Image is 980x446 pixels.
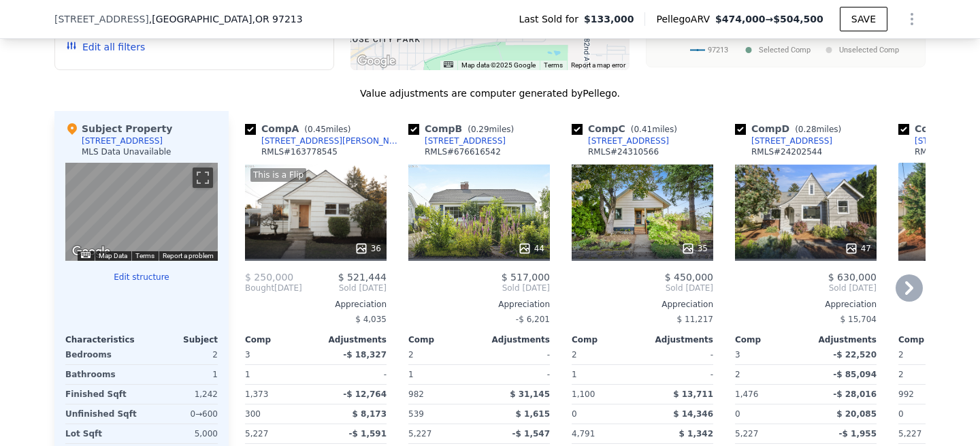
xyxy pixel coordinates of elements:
[572,283,713,293] span: Sold [DATE]
[502,272,550,283] span: $ 517,000
[634,125,652,134] span: 0.41
[645,365,713,384] div: -
[735,136,832,146] a: [STREET_ADDRESS]
[144,424,218,443] div: 5,000
[408,389,424,399] span: 982
[65,334,142,345] div: Characteristics
[354,52,399,70] img: Google
[299,125,356,134] span: ( miles)
[135,252,154,259] a: Terms (opens in new tab)
[408,334,479,345] div: Comp
[833,350,877,360] span: -$ 22,520
[898,365,966,384] div: 2
[516,409,550,419] span: $ 1,615
[516,315,550,324] span: -$ 6,201
[408,429,431,439] span: 5,227
[462,125,519,134] span: ( miles)
[82,136,163,146] div: [STREET_ADDRESS]
[828,272,877,283] span: $ 630,000
[572,122,683,136] div: Comp C
[65,385,139,404] div: Finished Sqft
[65,424,139,443] div: Lot Sqft
[408,136,506,146] a: [STREET_ADDRESS]
[99,251,127,261] button: Map Data
[898,389,914,399] span: 992
[65,404,139,424] div: Unfinished Sqft
[751,146,822,157] div: RMLS # 24202544
[245,272,293,283] span: $ 250,000
[302,283,387,293] span: Sold [DATE]
[642,334,713,345] div: Adjustments
[482,345,550,364] div: -
[572,136,669,146] a: [STREET_ADDRESS]
[338,272,387,283] span: $ 521,444
[355,315,387,324] span: $ 4,035
[806,334,877,345] div: Adjustments
[245,389,268,399] span: 1,373
[898,409,904,419] span: 0
[343,350,387,360] span: -$ 18,327
[245,365,313,384] div: 1
[408,365,476,384] div: 1
[163,252,214,259] a: Report a problem
[461,61,536,69] span: Map data ©2025 Google
[81,252,91,258] button: Keyboard shortcuts
[349,429,387,439] span: -$ 1,591
[645,345,713,364] div: -
[572,299,713,310] div: Appreciation
[193,168,213,188] button: Toggle fullscreen view
[245,350,250,360] span: 3
[584,12,634,26] span: $133,000
[518,242,544,255] div: 44
[245,136,403,146] a: [STREET_ADDRESS][PERSON_NAME]
[245,334,316,345] div: Comp
[479,334,550,345] div: Adjustments
[735,334,806,345] div: Comp
[245,429,268,439] span: 5,227
[840,315,877,324] span: $ 15,704
[65,122,172,136] div: Subject Property
[572,365,640,384] div: 1
[54,86,926,100] div: Value adjustments are computer generated by Pellego .
[735,350,740,360] span: 3
[144,345,218,364] div: 2
[316,334,387,345] div: Adjustments
[82,146,171,157] div: MLS Data Unavailable
[144,365,218,384] div: 1
[759,46,811,54] text: Selected Comp
[572,350,577,360] span: 2
[898,350,904,360] span: 2
[343,389,387,399] span: -$ 12,764
[354,52,399,70] a: Open this area in Google Maps (opens a new window)
[656,12,715,26] span: Pellego ARV
[245,283,302,293] div: [DATE]
[836,409,877,419] span: $ 20,085
[245,299,387,310] div: Appreciation
[252,14,302,25] span: , OR 97213
[471,125,489,134] span: 0.29
[69,243,114,261] a: Open this area in Google Maps (opens a new window)
[519,12,584,26] span: Last Sold for
[898,334,969,345] div: Comp
[625,125,683,134] span: ( miles)
[715,14,766,25] span: $474,000
[444,61,453,67] button: Keyboard shortcuts
[512,429,550,439] span: -$ 1,547
[245,409,261,419] span: 300
[482,365,550,384] div: -
[250,168,306,182] div: This is a Flip
[840,7,887,31] button: SAVE
[66,40,145,54] button: Edit all filters
[773,14,823,25] span: $504,500
[681,242,708,255] div: 35
[833,389,877,399] span: -$ 28,016
[735,122,847,136] div: Comp D
[261,136,403,146] div: [STREET_ADDRESS][PERSON_NAME]
[798,125,817,134] span: 0.28
[715,12,823,26] span: →
[673,389,713,399] span: $ 13,711
[588,136,669,146] div: [STREET_ADDRESS]
[735,299,877,310] div: Appreciation
[425,136,506,146] div: [STREET_ADDRESS]
[833,370,877,379] span: -$ 85,094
